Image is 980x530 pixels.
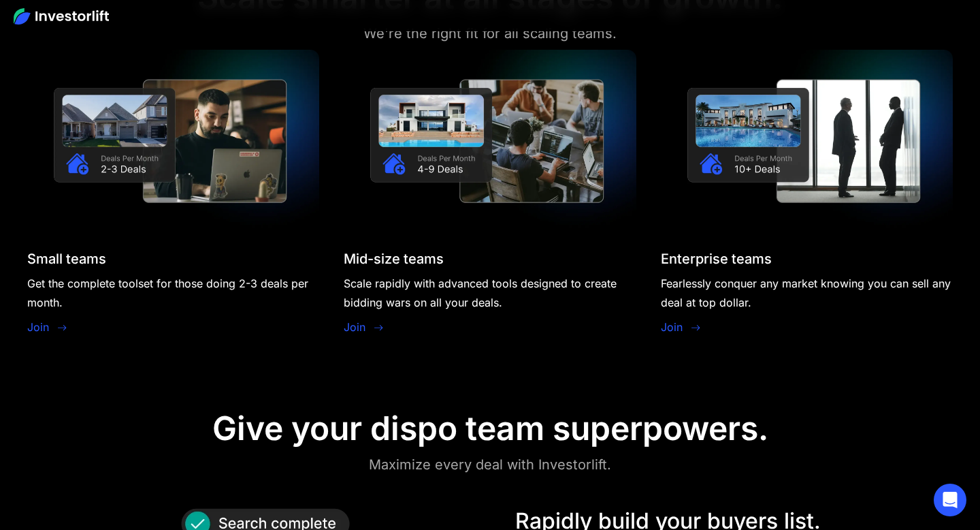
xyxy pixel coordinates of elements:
div: Get the complete toolset for those doing 2-3 deals per month. [27,274,319,312]
div: Enterprise teams [661,251,772,267]
div: Fearlessly conquer any market knowing you can sell any deal at top dollar. [661,274,953,312]
div: Mid-size teams [344,251,444,267]
div: Scale rapidly with advanced tools designed to create bidding wars on all your deals. [344,274,636,312]
div: We're the right fit for all scaling teams. [363,22,617,44]
div: Small teams [27,251,106,267]
div: Maximize every deal with Investorlift. [369,454,611,476]
div: Open Intercom Messenger [934,484,966,516]
a: Join [27,319,49,335]
a: Join [344,319,365,335]
a: Join [661,319,683,335]
div: Give your dispo team superpowers. [212,409,768,448]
